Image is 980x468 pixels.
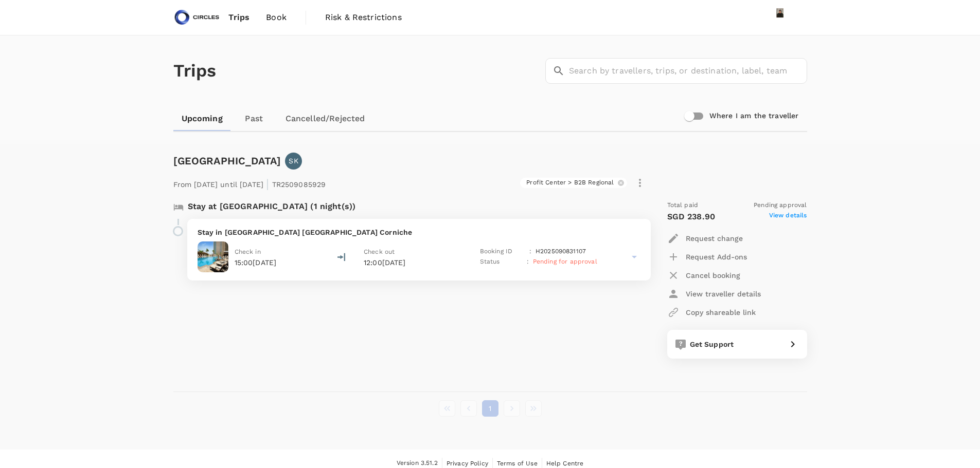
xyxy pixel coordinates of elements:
[667,248,747,266] button: Request Add-ons
[667,266,740,285] button: Cancel booking
[686,233,743,244] p: Request change
[173,6,221,29] img: Circles
[198,227,640,237] p: Stay in [GEOGRAPHIC_DATA] [GEOGRAPHIC_DATA] Corniche
[686,270,740,280] p: Cancel booking
[770,7,791,28] img: Azizi Ratna Yulis Mohd Zin
[228,11,250,24] span: Trips
[325,11,402,24] span: Risk & Restrictions
[364,248,395,255] span: Check out
[173,106,231,131] a: Upcoming
[667,229,743,248] button: Request change
[188,200,356,213] p: Stay at [GEOGRAPHIC_DATA] (1 night(s))
[480,257,523,267] p: Status
[277,106,373,131] a: Cancelled/Rejected
[667,211,716,223] p: SGD 238.90
[546,460,584,467] span: Help Centre
[686,307,756,317] p: Copy shareable link
[769,211,807,223] span: View details
[690,340,734,348] span: Get Support
[520,178,620,187] span: Profit Center > B2B Regional
[231,106,277,131] a: Past
[686,252,747,262] p: Request Add-ons
[754,200,807,211] span: Pending approval
[173,174,326,192] p: From [DATE] until [DATE] TR2509085929
[686,289,761,299] p: View traveller details
[527,257,529,267] p: :
[198,241,228,272] img: Sofitel Abu Dhabi Corniche
[173,153,281,169] h6: [GEOGRAPHIC_DATA]
[436,400,544,417] nav: pagination navigation
[447,460,488,467] span: Privacy Policy
[569,58,807,84] input: Search by travellers, trips, or destination, label, team
[235,257,277,268] p: 15:00[DATE]
[667,200,699,211] span: Total paid
[536,247,586,257] p: H2025090831107
[173,35,217,106] h1: Trips
[266,177,269,191] span: |
[364,257,461,268] p: 12:00[DATE]
[266,11,287,24] span: Book
[235,248,261,255] span: Check in
[497,460,538,467] span: Terms of Use
[289,156,298,166] p: SK
[667,303,756,322] button: Copy shareable link
[709,110,799,122] h6: Where I am the traveller
[520,178,627,188] div: Profit Center > B2B Regional
[482,400,498,417] button: page 1
[529,247,531,257] p: :
[533,258,597,265] span: Pending for approval
[667,285,761,303] button: View traveller details
[480,247,525,257] p: Booking ID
